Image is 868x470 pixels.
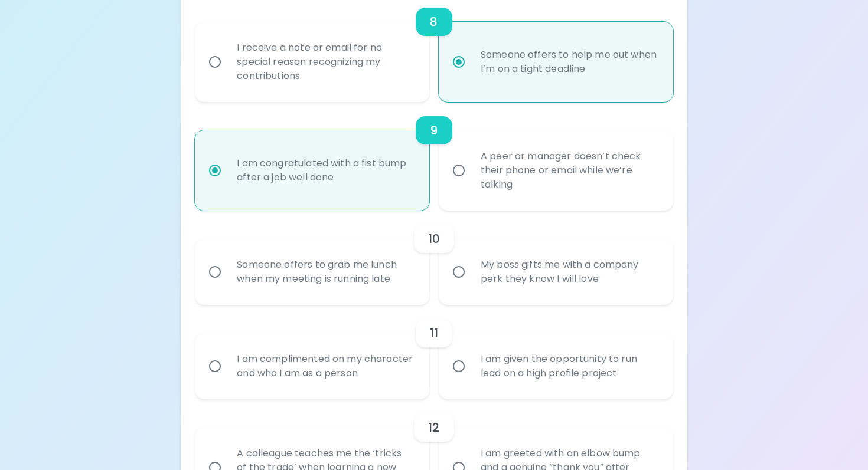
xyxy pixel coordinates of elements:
[227,244,423,300] div: Someone offers to grab me lunch when my meeting is running late
[428,418,439,437] h6: 12
[195,305,673,399] div: choice-group-check
[471,244,667,300] div: My boss gifts me with a company perk they know I will love
[195,211,673,305] div: choice-group-check
[428,229,440,248] h6: 10
[430,121,438,140] h6: 9
[227,27,423,97] div: I receive a note or email for no special reason recognizing my contributions
[430,12,438,31] h6: 8
[471,135,667,206] div: A peer or manager doesn’t check their phone or email while we’re talking
[227,142,423,199] div: I am congratulated with a fist bump after a job well done
[471,338,667,395] div: I am given the opportunity to run lead on a high profile project
[430,324,438,343] h6: 11
[471,34,667,90] div: Someone offers to help me out when I’m on a tight deadline
[227,338,423,395] div: I am complimented on my character and who I am as a person
[195,102,673,211] div: choice-group-check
